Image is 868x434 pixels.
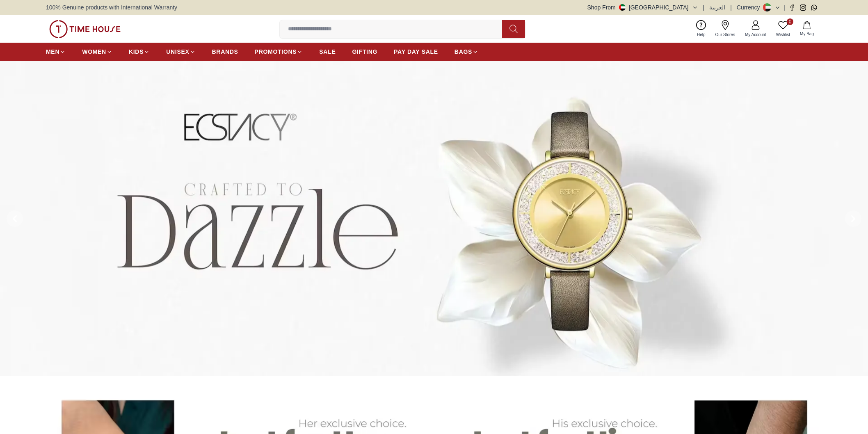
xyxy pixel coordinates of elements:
[694,32,709,38] span: Help
[800,5,806,11] a: Instagram
[166,44,195,59] a: UNISEX
[166,48,189,56] span: UNISEX
[46,44,66,59] a: MEN
[129,44,150,59] a: KIDS
[455,44,478,59] a: BAGS
[710,18,740,39] a: Our Stores
[352,48,377,56] span: GIFTING
[712,32,738,38] span: Our Stores
[255,48,297,56] span: PROMOTIONS
[737,3,763,11] div: Currency
[797,31,817,37] span: My Bag
[692,18,710,39] a: Help
[773,32,793,38] span: Wishlist
[129,48,144,56] span: KIDS
[811,5,817,11] a: Whatsapp
[394,44,438,59] a: PAY DAY SALE
[784,3,786,11] span: |
[46,48,59,56] span: MEN
[49,20,121,38] img: ...
[703,3,705,11] span: |
[82,48,106,56] span: WOMEN
[319,48,336,56] span: SALE
[455,48,472,56] span: BAGS
[709,3,725,11] button: العربية
[82,44,112,59] a: WOMEN
[352,44,377,59] a: GIFTING
[742,32,770,38] span: My Account
[789,5,795,11] a: Facebook
[787,18,793,25] span: 0
[212,44,238,59] a: BRANDS
[587,3,698,11] button: Shop From[GEOGRAPHIC_DATA]
[394,48,438,56] span: PAY DAY SALE
[795,19,819,39] button: My Bag
[212,48,238,56] span: BRANDS
[771,18,795,39] a: 0Wishlist
[619,4,626,11] img: United Arab Emirates
[730,3,732,11] span: |
[255,44,303,59] a: PROMOTIONS
[319,44,336,59] a: SALE
[46,3,177,11] span: 100% Genuine products with International Warranty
